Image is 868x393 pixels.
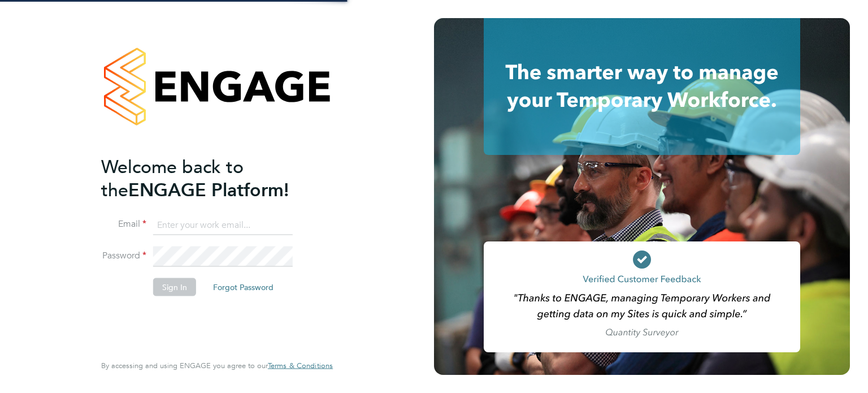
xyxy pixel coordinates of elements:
[268,361,333,370] a: Terms & Conditions
[268,361,333,370] span: Terms & Conditions
[101,156,244,201] span: Welcome back to the
[153,215,293,235] input: Enter your work email...
[101,250,146,262] label: Password
[153,278,196,296] button: Sign In
[101,218,146,230] label: Email
[101,361,333,370] span: By accessing and using ENGAGE you agree to our
[101,155,322,201] h2: ENGAGE Platform!
[204,278,283,296] button: Forgot Password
